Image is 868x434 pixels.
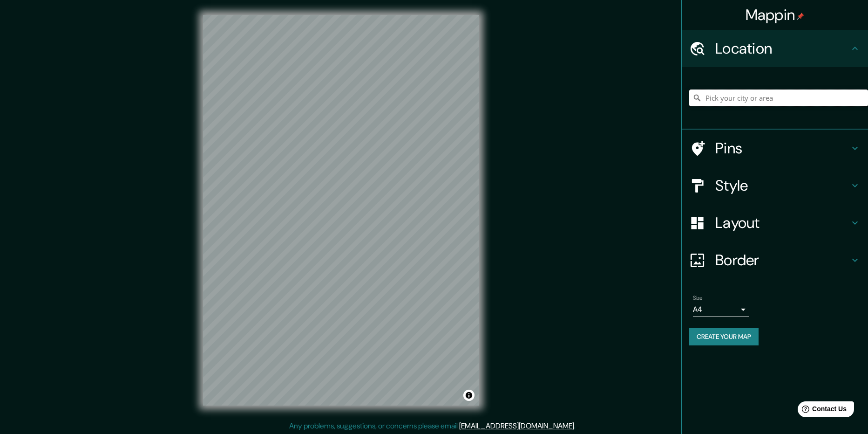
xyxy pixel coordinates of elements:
img: pin-icon.png [797,13,804,20]
p: Any problems, suggestions, or concerns please email . [289,420,576,432]
h4: Layout [715,214,849,232]
h4: Style [715,176,849,195]
button: Toggle attribution [463,390,475,401]
div: Layout [682,204,868,241]
h4: Location [715,39,849,58]
canvas: Map [203,15,479,406]
div: Pins [682,130,868,167]
a: [EMAIL_ADDRESS][DOMAIN_NAME] [459,421,574,431]
div: . [577,420,579,432]
div: Location [682,30,868,67]
label: Size [693,294,703,302]
div: Style [682,167,868,204]
h4: Mappin [746,6,805,24]
iframe: Help widget launcher [785,398,858,424]
input: Pick your city or area [689,90,868,106]
h4: Pins [715,139,849,158]
div: Border [682,241,868,279]
div: . [576,420,577,432]
button: Create your map [689,328,759,345]
h4: Border [715,251,849,269]
div: A4 [693,302,749,317]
